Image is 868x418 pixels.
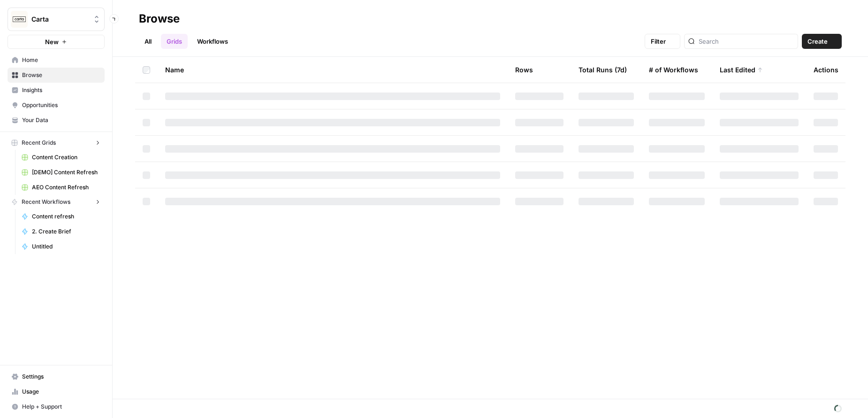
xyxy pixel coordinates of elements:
a: Untitled [17,239,105,254]
a: Settings [8,369,105,384]
span: 2. Create Brief [32,227,100,236]
div: Rows [515,57,533,83]
a: Opportunities [8,98,105,113]
span: Browse [22,71,100,79]
span: Content refresh [32,212,100,221]
a: Usage [8,384,105,399]
span: Home [22,56,100,64]
a: Content Creation [17,150,105,165]
span: Usage [22,387,100,396]
a: All [139,34,157,49]
span: Create [807,37,828,46]
div: Actions [814,57,838,83]
img: Carta Logo [11,11,28,28]
a: Home [8,53,105,68]
span: Filter [651,37,666,46]
span: Untitled [32,242,100,251]
span: Carta [31,15,88,24]
span: Content Creation [32,153,100,162]
a: Grids [161,34,188,49]
a: 2. Create Brief [17,224,105,239]
button: Filter [645,34,680,49]
span: Recent Grids [22,139,56,147]
span: New [45,37,59,46]
button: Recent Grids [8,136,105,150]
a: Your Data [8,113,105,128]
div: Name [165,57,500,83]
span: Opportunities [22,101,100,109]
a: Insights [8,83,105,98]
input: Search [699,37,794,46]
span: Settings [22,372,100,381]
span: Your Data [22,116,100,124]
button: Recent Workflows [8,195,105,209]
button: Create [802,34,842,49]
a: AEO Content Refresh [17,180,105,195]
div: Last Edited [720,57,763,83]
span: [DEMO] Content Refresh [32,168,100,177]
div: # of Workflows [649,57,698,83]
span: Help + Support [22,403,100,411]
button: New [8,35,105,49]
a: Content refresh [17,209,105,224]
a: Browse [8,68,105,83]
a: [DEMO] Content Refresh [17,165,105,180]
a: Workflows [191,34,234,49]
div: Browse [139,11,180,26]
div: Total Runs (7d) [579,57,627,83]
span: Insights [22,86,100,94]
button: Workspace: Carta [8,8,105,31]
button: Help + Support [8,399,105,414]
span: AEO Content Refresh [32,183,100,192]
span: Recent Workflows [22,198,70,206]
